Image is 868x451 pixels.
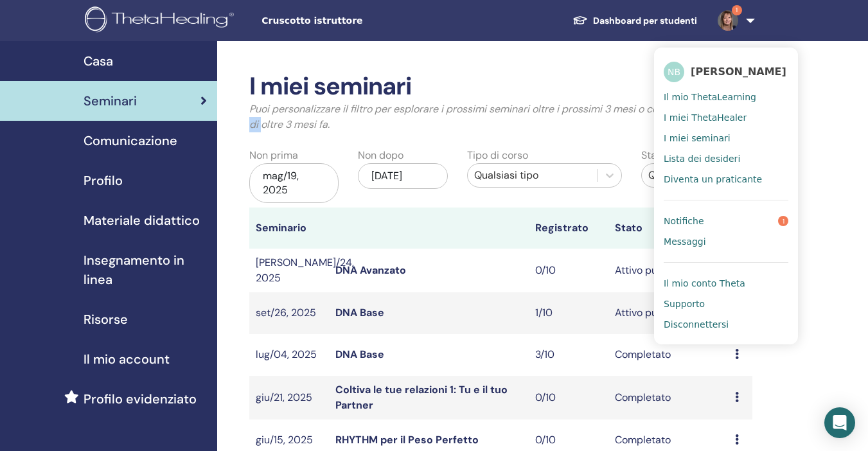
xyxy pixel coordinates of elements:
p: Puoi personalizzare il filtro per esplorare i prossimi seminari oltre i prossimi 3 mesi o control... [249,102,752,132]
span: Lista dei desideri [664,153,740,164]
a: Il mio conto Theta [664,273,788,294]
td: Attivo pubblicato [608,292,728,334]
span: Casa [84,51,113,71]
span: Diventa un praticante [664,173,762,185]
span: Il mio account [84,349,170,369]
label: Stato del seminario [641,148,732,163]
a: DNA Base [335,348,384,361]
th: Stato [608,208,728,249]
span: Materiale didattico [84,211,200,230]
span: Profilo [84,171,123,190]
h2: I miei seminari [249,72,752,102]
span: I miei seminari [664,132,731,144]
td: lug/04, 2025 [249,334,329,376]
span: Disconnettersi [664,319,729,330]
span: 1 [778,216,788,226]
td: Attivo pubblicato [608,249,728,292]
div: Open Intercom Messenger [824,407,855,438]
span: Il mio ThetaLearning [664,91,756,103]
span: Risorse [84,310,128,329]
a: Il mio ThetaLearning [664,87,788,107]
label: Non prima [249,148,298,163]
td: [PERSON_NAME]/24, 2025 [249,249,329,292]
span: Profilo evidenziato [84,389,197,409]
td: Completato [608,376,728,420]
span: Seminari [84,91,137,111]
span: Messaggi [664,236,706,247]
td: giu/21, 2025 [249,376,329,420]
span: Cruscotto istruttore [261,14,454,28]
a: I miei seminari [664,128,788,148]
td: set/26, 2025 [249,292,329,334]
span: I miei ThetaHealer [664,112,747,123]
span: Notifiche [664,215,704,227]
span: 1 [732,5,742,15]
span: Insegnamento in linea [84,251,207,289]
a: DNA Base [335,306,384,319]
th: Registrato [529,208,608,249]
th: Seminario [249,208,329,249]
ul: 1 [654,48,798,344]
a: I miei ThetaHealer [664,107,788,128]
span: NB [664,62,684,82]
a: NB[PERSON_NAME] [664,57,788,87]
td: 0/10 [529,249,608,292]
td: 0/10 [529,376,608,420]
a: DNA Avanzato [335,263,406,277]
a: RHYTHM per il Peso Perfetto [335,433,479,447]
img: default.jpg [718,10,738,31]
span: Supporto [664,298,705,310]
img: graduation-cap-white.svg [572,15,588,26]
label: Non dopo [358,148,403,163]
td: 3/10 [529,334,608,376]
a: Disconnettersi [664,314,788,335]
a: Notifiche1 [664,211,788,231]
a: Supporto [664,294,788,314]
a: Messaggi [664,231,788,252]
label: Tipo di corso [467,148,528,163]
div: mag/19, 2025 [249,163,339,203]
div: Qualsiasi tipo [474,168,591,183]
a: Lista dei desideri [664,148,788,169]
img: logo.png [85,6,238,35]
td: Completato [608,334,728,376]
span: Comunicazione [84,131,177,150]
a: Diventa un praticante [664,169,788,190]
span: Il mio conto Theta [664,278,745,289]
div: [DATE] [358,163,447,189]
div: Qualsiasi stato [648,168,722,183]
a: Dashboard per studenti [562,9,707,33]
a: Coltiva le tue relazioni 1: Tu e il tuo Partner [335,383,508,412]
span: [PERSON_NAME] [691,65,786,78]
td: 1/10 [529,292,608,334]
